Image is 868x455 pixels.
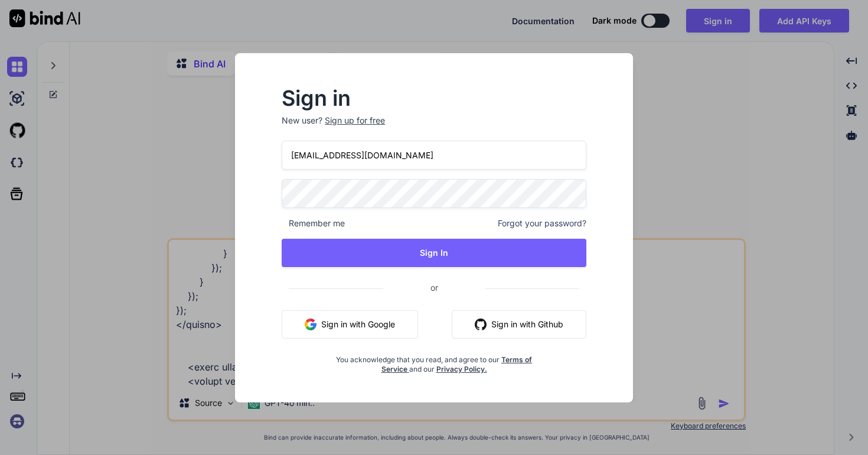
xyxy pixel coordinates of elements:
div: You acknowledge that you read, and agree to our and our [332,348,536,374]
img: google [305,318,316,330]
span: Remember me [282,217,345,229]
span: or [383,273,485,302]
a: Privacy Policy. [436,365,487,373]
div: Sign up for free [325,115,385,126]
span: Forgot your password? [498,217,586,229]
button: Sign In [282,239,586,267]
h2: Sign in [282,89,586,108]
input: Login or Email [282,141,586,170]
img: github [475,318,487,330]
p: New user? [282,115,586,141]
button: Sign in with Github [452,310,586,339]
button: Sign in with Google [282,310,418,339]
a: Terms of Service [381,355,533,373]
